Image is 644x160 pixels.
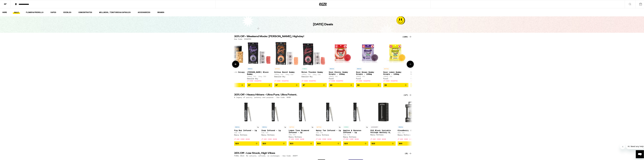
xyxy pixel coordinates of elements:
[256,126,259,128] p: 1g
[410,78,436,79] div: Froot
[343,141,368,145] button: Add to bag
[356,67,362,70] p: INDICA
[77,11,93,14] a: CONCENTRATES
[398,132,423,133] p: 89% THC
[220,75,245,77] p: 100mg THC
[248,84,251,86] span: $7
[383,75,408,77] p: 100mg THC
[264,138,277,140] span: USE CODE HH30
[234,99,259,124] img: Heavy Hitters - Fig Bar Infused - 1g
[98,11,132,14] a: WELLNESS, TINCTURES & CAPSULES
[383,67,389,70] p: SATIVA
[358,80,371,81] span: CODE HIGHFRI
[370,141,396,145] button: Add to bag
[316,132,341,133] p: 40% THC
[261,99,287,124] img: Heavy Hitters - Zoap Infused - 1g
[220,41,245,66] img: Dr. Norm's - Cinnamon Crunch Crispy Rice Bar
[247,71,272,75] p: [PERSON_NAME] Blaze Gummy
[274,41,299,66] img: Emerald Sky - Citrus Burst Gummy
[290,142,293,144] span: $23
[383,71,408,75] p: Sour Lemon Gummy Single - 100mg
[343,134,368,135] p: 52% THC
[410,83,436,87] button: Add to bag
[343,136,368,137] div: Heavy Hitters
[247,67,253,70] p: INDICA
[261,141,287,145] button: Add to bag
[136,11,152,14] a: ACCESSORIES
[234,99,259,141] a: Open page for Fig Bar Infused - 1g from Heavy Hitters
[398,126,404,128] p: INDICA
[316,129,341,131] p: Spray Tan Infused - 1g
[289,134,314,135] p: 43% THC
[370,99,396,124] img: Heavy Hitters - 510 Black Variable Voltage Battery & Charger
[398,141,423,145] button: Add to bag
[289,99,314,124] img: Heavy Hitters - Lemon Tree Diamond Infused - 1g
[398,99,423,124] img: Heavy Hitters - Cloudberry Ultra - 1g
[277,80,289,81] span: CODE HIGHFRI
[247,41,272,83] a: Open page for Berry Blaze Gummy from Emerald Sky
[261,132,287,133] p: 53% THC
[316,134,341,135] div: Heavy Hitters
[344,142,348,144] span: $23
[49,11,57,14] a: VAPES
[62,11,73,14] a: EDIBLES
[316,141,341,145] button: Add to bag
[289,126,295,128] p: SATIVA
[234,96,291,98] p: A legacy of purity, potency and purpose - Use Code: HH30
[383,41,408,66] img: Froot - Sour Lemon Gummy Single - 100mg
[343,129,368,133] p: Apples & Bananas Infused - 1g
[234,152,399,155] h2: 35% Off - Low Stock, High Vibes
[289,136,314,137] div: Heavy Hitters
[220,78,245,79] div: Dr. Norm's
[261,134,287,135] div: Heavy Hitters
[311,126,314,128] p: 1g
[386,80,398,81] span: CODE HIGHFRI
[620,144,625,149] iframe: Close message
[412,84,414,86] span: $9
[316,126,322,128] p: SATIVA
[302,76,327,77] div: Emerald Sky
[318,138,331,140] span: USE CODE HH30
[234,155,298,156] p: FINAL SALE: No returns, refunds, or exchanges - Use Code: 35OFF
[343,126,349,128] p: HYBRID
[234,129,259,131] p: Fig Bar Infused - 1g
[317,142,321,144] span: $23
[410,67,417,70] p: HYBRID
[329,71,354,75] p: Sour Cherry Gummy Single - 100mg
[343,99,368,124] img: Heavy Hitters - Apples & Bananas Infused - 1g
[289,129,314,133] p: Lemon Tree Diamond Infused - 1g
[220,71,245,75] p: Cinnamon Crunch Crispy Rice Bar
[356,71,381,75] p: Sour Grape Gummy Single - 100mg
[289,141,314,145] button: Add to bag
[261,129,287,131] p: Zoap Infused - 1g
[356,83,381,87] button: Add to bag
[284,126,287,128] p: 1g
[405,152,412,155] a: (5)
[234,38,251,40] p: Use Code: HIGHFRI
[410,41,436,66] img: Froot - Sour Blue Razz Gummy Single - 100mg
[373,138,386,140] span: USE CODE HH30
[399,142,402,144] span: $60
[365,126,368,128] p: 1g
[343,99,368,141] a: Open page for Apples & Bananas Infused - 1g from Heavy Hitters
[276,84,278,86] span: $7
[274,73,299,75] p: 100mg THC: 10mg CBD
[274,83,299,87] button: Add to bag
[234,132,259,133] p: 49% THC
[313,22,333,26] h1: [DATE] Deals
[13,11,20,14] a: SALE
[220,41,245,83] a: Open page for Cinnamon Crunch Crispy Rice Bar from Dr. Norm's
[370,134,396,135] div: Heavy Hitters
[289,99,314,141] a: Open page for Lemon Tree Diamond Infused - 1g from Heavy Hitters
[234,126,240,128] p: INDICA
[274,67,280,70] p: SATIVA
[247,78,272,79] div: Emerald Sky
[413,80,425,81] span: CODE HIGHFRI
[316,99,341,124] img: Heavy Hitters - Spray Tan Infused - 1g
[302,71,327,73] p: Melon Thunder Gummy
[626,143,644,149] iframe: Message from company
[402,35,412,38] a: (166)
[261,99,287,141] a: Open page for Zoap Infused - 1g from Heavy Hitters
[404,93,412,96] div: (17)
